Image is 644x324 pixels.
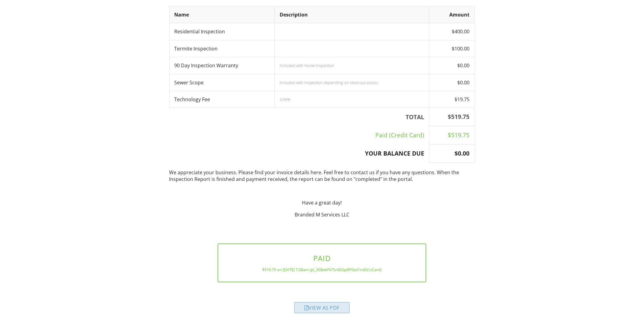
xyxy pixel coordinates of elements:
[294,302,350,313] div: View as PDF
[169,91,274,108] td: Technology Fee
[429,74,475,91] td: $0.00
[429,23,475,40] td: $400.00
[280,63,425,68] div: Included with Home Inspection
[169,6,274,23] th: Name
[175,62,238,69] span: 90 Day Inspection Warranty
[429,57,475,74] td: $0.00
[169,211,475,218] p: Branded M Services LLC
[175,28,225,35] span: Residential Inspection
[429,108,475,126] th: $519.75
[280,97,425,102] div: 3.95%
[274,6,429,23] th: Description
[169,169,475,183] p: We appreciate your business. Please find your invoice details here. Feel free to contact us if yo...
[169,126,429,145] td: Paid (Credit Card)
[175,79,204,86] span: Sewer Scope
[429,126,475,145] td: $519.75
[429,6,475,23] th: Amount
[429,91,475,108] td: $19.75
[169,108,429,126] th: TOTAL
[429,40,475,57] td: $100.00
[429,145,475,163] th: $0.00
[294,306,350,313] a: View as PDF
[175,45,218,52] span: Termite Inspection
[228,267,416,272] div: $519.75 on [DATE] 7:28am (pi_3SBakFK7snlDGpRF0zd1ndSr) (Card)
[280,80,425,85] div: Included with Inspection depending on cleanout access
[228,254,416,262] h3: PAID
[169,145,429,163] th: YOUR BALANCE DUE
[169,199,475,206] p: Have a great day!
